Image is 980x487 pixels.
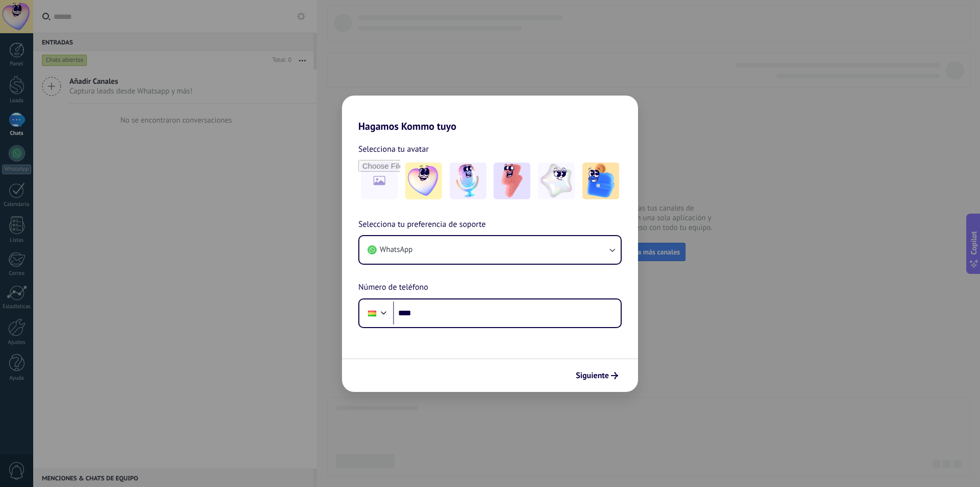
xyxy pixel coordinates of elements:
span: Selecciona tu preferencia de soporte [358,218,486,231]
img: -5.jpeg [582,163,619,199]
span: WhatsApp [380,245,412,255]
span: Siguiente [576,372,609,379]
img: -2.jpeg [450,163,486,199]
h2: Hagamos Kommo tuyo [342,96,638,132]
img: -3.jpeg [494,163,530,199]
button: Siguiente [571,367,623,384]
button: WhatsApp [359,236,621,264]
span: Selecciona tu avatar [358,143,429,156]
img: -4.jpeg [538,163,575,199]
div: Bolivia: + 591 [362,303,382,324]
img: -1.jpeg [405,163,442,199]
span: Número de teléfono [358,281,428,294]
